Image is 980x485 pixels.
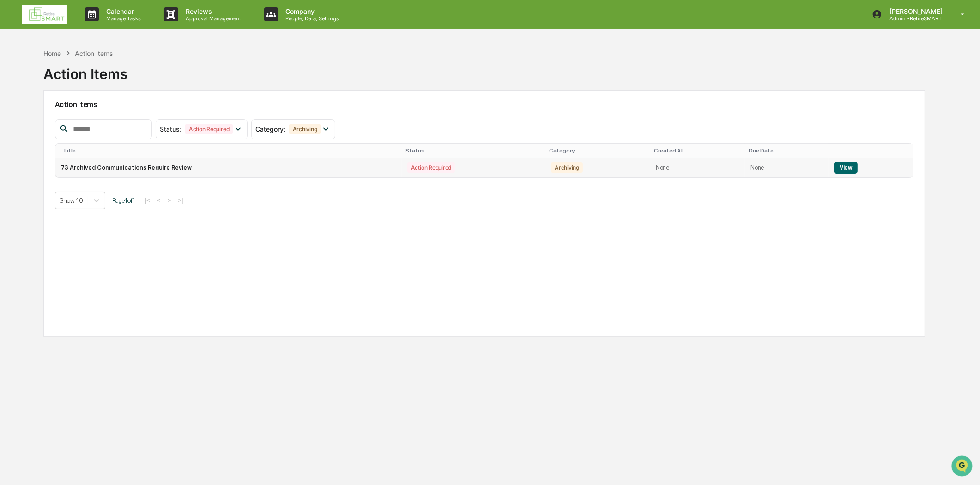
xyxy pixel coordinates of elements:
[160,125,181,133] span: Status :
[157,73,168,85] button: Start new chat
[834,164,858,171] a: View
[6,113,63,129] a: 🖐️Preclearance
[43,49,61,57] div: Home
[55,158,402,177] td: 73 Archived Communications Require Review
[950,455,975,479] iframe: Open customer support
[99,7,145,15] p: Calendar
[551,162,583,173] div: Archiving
[9,117,17,125] div: 🖐️
[63,147,398,154] div: Title
[407,162,455,173] div: Action Required
[63,113,118,129] a: 🗄️Attestations
[6,130,62,147] a: 🔎Data Lookup
[31,71,151,80] div: Start new chat
[154,196,163,204] button: <
[22,5,67,24] img: logo
[178,15,246,22] p: Approval Management
[834,162,858,174] button: View
[67,117,74,125] div: 🗄️
[278,15,344,22] p: People, Data, Settings
[745,158,829,177] td: None
[9,71,26,87] img: 1746055101610-c473b297-6a78-478c-a979-82029cc54cd1
[65,156,112,164] a: Powered byPylon
[165,196,174,204] button: >
[18,134,58,143] span: Data Lookup
[405,147,542,154] div: Status
[178,7,246,15] p: Reviews
[92,157,112,164] span: Pylon
[549,147,647,154] div: Category
[749,147,825,154] div: Due Date
[76,116,115,126] span: Attestations
[175,196,186,204] button: >|
[185,124,233,134] div: Action Required
[18,116,60,126] span: Preclearance
[882,15,947,22] p: Admin • RetireSMART
[654,147,741,154] div: Created At
[882,7,947,15] p: [PERSON_NAME]
[112,197,135,204] span: Page 1 of 1
[75,49,113,57] div: Action Items
[9,19,168,34] p: How can we help?
[55,100,914,109] h2: Action Items
[31,80,117,87] div: We're available if you need us!
[255,125,285,133] span: Category :
[650,158,745,177] td: None
[142,196,153,204] button: |<
[289,124,321,134] div: Archiving
[278,7,344,15] p: Company
[99,15,145,22] p: Manage Tasks
[43,58,127,82] div: Action Items
[9,135,17,142] div: 🔎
